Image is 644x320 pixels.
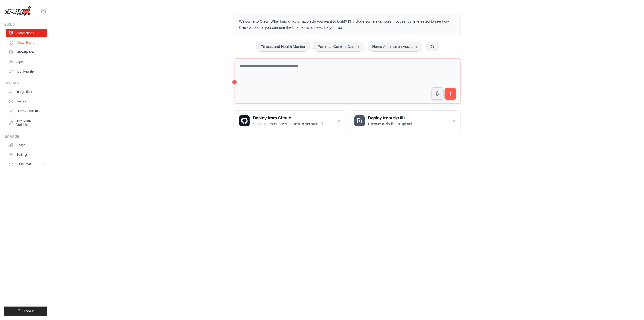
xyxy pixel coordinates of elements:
[368,115,413,121] h3: Deploy from zip file
[4,307,47,316] button: Logout
[6,67,47,76] a: Tool Registry
[368,42,422,52] button: Home Automation Assistant
[6,116,47,129] a: Environment Variables
[6,97,47,106] a: Traces
[7,38,47,47] a: Crew Studio
[6,87,47,96] a: Integrations
[256,42,310,52] button: Fitness and Health Monitor
[313,42,365,52] button: Personal Content Curator
[253,121,324,127] p: Select a repository & branch to get started.
[6,141,47,149] a: Usage
[4,81,47,85] div: Operate
[24,309,34,313] span: Logout
[6,160,47,169] button: Resources
[6,150,47,159] a: Settings
[253,115,324,121] h3: Deploy from Github
[239,18,456,31] p: Welcome to Crew! What kind of automation do you want to build? I'll include some examples if you'...
[6,58,47,66] a: Agents
[368,121,413,127] p: Choose a zip file to upload.
[4,134,47,139] div: Manage
[4,6,31,16] img: Logo
[4,22,47,27] div: Build
[6,48,47,57] a: Marketplace
[16,162,31,166] span: Resources
[6,107,47,115] a: LLM Connections
[6,29,47,37] a: Automations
